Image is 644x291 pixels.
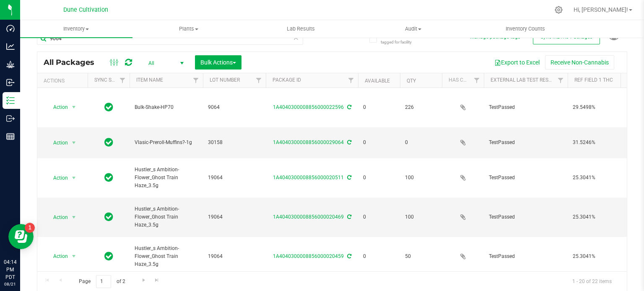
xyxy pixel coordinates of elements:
span: Sync from Compliance System [346,104,351,110]
span: Sync from Compliance System [346,214,351,220]
span: Sync from Compliance System [346,139,351,145]
span: In Sync [104,211,113,223]
span: Bulk-Shake-HP70 [135,103,198,111]
span: Action [46,101,68,113]
a: Item Name [136,77,163,83]
p: 04:14 PM PDT [4,258,16,281]
span: Inventory [20,25,132,33]
span: All Packages [44,58,103,67]
span: 0 [363,213,395,221]
input: Search Package ID, Item Name, SKU, Lot or Part Number... [37,32,303,45]
a: 1A4040300008856000022596 [273,104,344,110]
span: select [69,172,79,184]
a: Filter [252,73,266,88]
span: 0 [363,139,395,147]
a: Lab Results [245,20,357,38]
span: Action [46,211,68,223]
span: 19064 [208,213,261,221]
span: TestPassed [489,213,563,221]
a: Package ID [273,77,301,83]
span: 30158 [208,139,261,147]
span: 0 [405,139,437,147]
a: Available [365,78,390,84]
iframe: Resource center unread badge [25,223,35,233]
span: Page of 2 [72,275,132,288]
a: Sync Status [94,77,127,83]
span: Action [46,250,68,262]
span: 9064 [208,103,261,111]
div: Actions [44,78,84,84]
inline-svg: Grow [6,60,15,69]
div: Manage settings [553,6,564,14]
a: Go to the last page [151,275,163,286]
span: Audit [357,25,469,33]
span: Hustler_s Ambition-Flower_Ghost Train Haze_3.5g [135,166,198,190]
span: In Sync [104,101,113,113]
a: External Lab Test Result [491,77,556,83]
span: Action [46,137,68,149]
span: TestPassed [489,103,563,111]
a: 1A4040300008856000029064 [273,139,344,145]
a: Filter [344,73,358,88]
span: 19064 [208,252,261,260]
span: 31.5246% [573,139,636,147]
inline-svg: Reports [6,132,15,141]
span: 226 [405,103,437,111]
span: Vlasic-Preroll-Muffins?-1g [135,139,198,147]
span: Hustler_s Ambition-Flower_Ghost Train Haze_3.5g [135,205,198,229]
a: 1A4040300008856000020469 [273,214,344,220]
span: 100 [405,174,437,182]
th: Has COA [442,73,484,88]
span: 0 [363,103,395,111]
a: Lot Number [210,77,240,83]
span: 25.3041% [573,174,636,182]
iframe: Resource center [8,224,34,249]
span: Action [46,172,68,184]
span: TestPassed [489,174,563,182]
span: select [69,137,79,149]
a: Inventory Counts [469,20,582,38]
span: Dune Cultivation [63,6,108,13]
button: Bulk Actions [195,55,241,70]
span: Bulk Actions [200,59,236,66]
span: select [69,211,79,223]
a: Audit [357,20,469,38]
span: 19064 [208,174,261,182]
inline-svg: Dashboard [6,24,15,33]
span: 29.5498% [573,103,636,111]
span: In Sync [104,136,113,148]
inline-svg: Inbound [6,78,15,87]
inline-svg: Inventory [6,96,15,105]
span: In Sync [104,172,113,183]
span: 100 [405,213,437,221]
a: Ref Field 1 THC [574,77,613,83]
span: select [69,101,79,113]
a: Plants [132,20,245,38]
a: 1A4040300008856000020511 [273,175,344,180]
span: 50 [405,252,437,260]
span: Inventory Counts [494,25,556,33]
span: Sync from Compliance System [346,253,351,259]
span: 25.3041% [573,252,636,260]
span: Lab Results [275,25,326,33]
a: Go to the next page [138,275,150,286]
span: Sync from Compliance System [346,175,351,180]
span: Include items not tagged for facility [381,33,423,45]
span: 1 - 20 of 22 items [566,275,618,288]
span: TestPassed [489,252,563,260]
span: In Sync [104,250,113,262]
span: 0 [363,252,395,260]
button: Receive Non-Cannabis [545,55,614,70]
span: Hustler_s Ambition-Flower_Ghost Train Haze_3.5g [135,245,198,269]
a: Filter [554,73,568,88]
inline-svg: Analytics [6,42,15,51]
a: Filter [116,73,130,88]
a: Filter [470,73,484,88]
input: 1 [96,275,111,288]
span: Plants [133,25,244,33]
span: 0 [363,174,395,182]
inline-svg: Outbound [6,114,15,123]
span: 25.3041% [573,213,636,221]
a: Qty [407,78,416,84]
span: TestPassed [489,139,563,147]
